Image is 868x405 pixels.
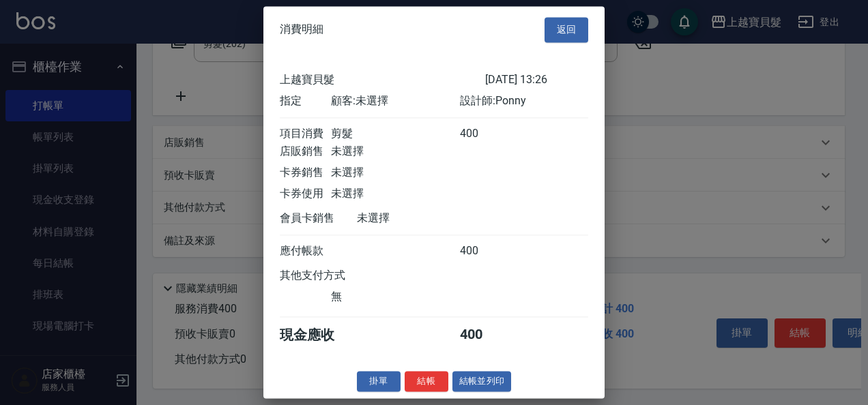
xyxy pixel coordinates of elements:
div: 未選擇 [357,211,485,226]
div: 顧客: 未選擇 [331,94,459,108]
div: 剪髮 [331,127,459,141]
div: 設計師: Ponny [460,94,588,108]
button: 掛單 [357,371,401,392]
div: [DATE] 13:26 [485,73,588,87]
div: 未選擇 [331,166,459,180]
div: 無 [331,290,459,304]
button: 返回 [545,17,588,42]
div: 卡券銷售 [280,166,331,180]
div: 項目消費 [280,127,331,141]
div: 應付帳款 [280,244,331,258]
div: 店販銷售 [280,145,331,159]
span: 消費明細 [280,23,323,37]
div: 400 [460,326,511,344]
button: 結帳並列印 [452,371,512,392]
div: 會員卡銷售 [280,211,357,226]
div: 卡券使用 [280,187,331,201]
div: 指定 [280,94,331,108]
div: 現金應收 [280,326,357,344]
div: 未選擇 [331,145,459,159]
div: 其他支付方式 [280,269,383,283]
div: 400 [460,127,511,141]
div: 上越寶貝髮 [280,73,485,87]
div: 未選擇 [331,187,459,201]
button: 結帳 [405,371,448,392]
div: 400 [460,244,511,258]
